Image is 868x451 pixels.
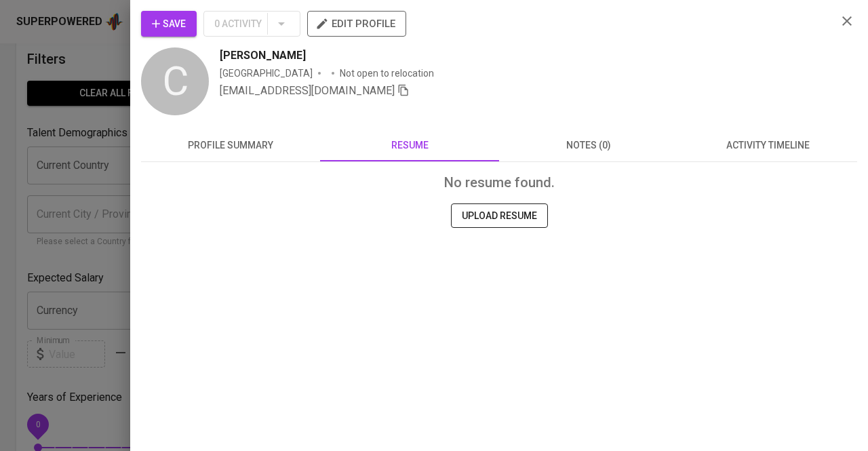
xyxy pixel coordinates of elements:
[507,137,670,154] span: notes (0)
[149,137,312,154] span: profile summary
[307,11,406,37] button: edit profile
[220,84,395,97] span: [EMAIL_ADDRESS][DOMAIN_NAME]
[328,137,491,154] span: resume
[462,208,537,224] span: UPLOAD RESUME
[307,18,406,28] a: edit profile
[141,11,197,37] button: Save
[220,47,306,64] span: [PERSON_NAME]
[686,137,849,154] span: activity timeline
[152,173,846,193] div: No resume found.
[318,15,395,33] span: edit profile
[152,16,186,33] span: Save
[141,47,209,115] div: C
[340,66,434,80] p: Not open to relocation
[451,203,548,229] button: UPLOAD RESUME
[220,66,313,80] div: [GEOGRAPHIC_DATA]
